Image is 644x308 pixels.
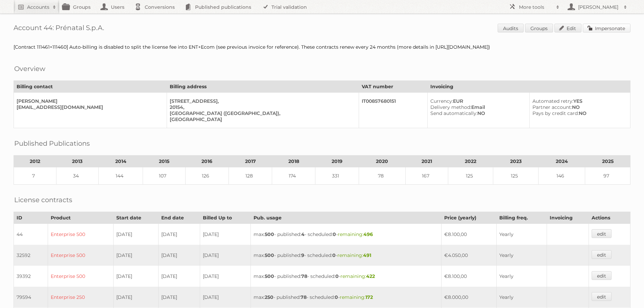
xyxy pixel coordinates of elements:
[406,167,448,185] td: 167
[170,104,353,110] div: 20154,
[251,224,441,245] td: max: - published: - scheduled: -
[585,156,630,167] th: 2025
[301,294,307,300] strong: 78
[493,156,538,167] th: 2023
[251,212,441,224] th: Pub. usage
[538,156,585,167] th: 2024
[185,156,229,167] th: 2016
[430,110,524,116] div: NO
[497,266,547,287] td: Yearly
[229,156,272,167] th: 2017
[359,167,406,185] td: 78
[315,167,359,185] td: 331
[158,245,200,266] td: [DATE]
[301,231,305,237] strong: 4
[576,4,620,10] h2: [PERSON_NAME]
[27,4,49,10] h2: Accounts
[585,167,630,185] td: 97
[200,245,251,266] td: [DATE]
[441,224,497,245] td: €8.100,00
[265,294,273,300] strong: 250
[185,167,229,185] td: 126
[430,98,524,104] div: EUR
[332,252,336,258] strong: 0
[592,271,612,280] a: edit
[251,287,441,308] td: max: - published: - scheduled: -
[448,167,493,185] td: 125
[200,212,251,224] th: Billed Up to
[301,273,307,279] strong: 78
[265,231,274,237] strong: 500
[365,294,373,300] strong: 172
[583,24,630,32] a: Impersonate
[14,195,72,205] h2: License contracts
[554,24,581,32] a: Edit
[14,167,56,185] td: 7
[158,266,200,287] td: [DATE]
[48,212,113,224] th: Product
[363,252,371,258] strong: 491
[532,110,625,116] div: NO
[17,98,161,104] div: [PERSON_NAME]
[48,245,113,266] td: Enterprise 500
[99,167,143,185] td: 144
[441,266,497,287] td: €8.100,00
[315,156,359,167] th: 2019
[359,156,406,167] th: 2020
[547,212,589,224] th: Invoicing
[48,224,113,245] td: Enterprise 500
[14,287,48,308] td: 79594
[48,266,113,287] td: Enterprise 500
[430,110,477,116] span: Send automatically:
[335,294,338,300] strong: 0
[170,98,353,104] div: [STREET_ADDRESS],
[113,224,158,245] td: [DATE]
[251,266,441,287] td: max: - published: - scheduled: -
[14,245,48,266] td: 32592
[337,252,371,258] span: remaining:
[497,245,547,266] td: Yearly
[113,266,158,287] td: [DATE]
[428,81,630,93] th: Invoicing
[538,167,585,185] td: 146
[99,156,143,167] th: 2014
[497,212,547,224] th: Billing freq.
[56,167,99,185] td: 34
[14,138,90,148] h2: Published Publications
[56,156,99,167] th: 2013
[406,156,448,167] th: 2021
[366,273,375,279] strong: 422
[592,229,612,238] a: edit
[48,287,113,308] td: Enterprise 250
[143,156,186,167] th: 2015
[592,292,612,301] a: edit
[430,104,524,110] div: Email
[493,167,538,185] td: 125
[441,287,497,308] td: €8.000,00
[14,224,48,245] td: 44
[519,4,553,10] h2: More tools
[113,287,158,308] td: [DATE]
[251,245,441,266] td: max: - published: - scheduled: -
[17,104,161,110] div: [EMAIL_ADDRESS][DOMAIN_NAME]
[532,110,579,116] span: Pays by credit card:
[14,212,48,224] th: ID
[272,156,315,167] th: 2018
[363,231,373,237] strong: 496
[167,81,359,93] th: Billing address
[200,224,251,245] td: [DATE]
[359,81,427,93] th: VAT number
[430,98,453,104] span: Currency:
[497,287,547,308] td: Yearly
[592,250,612,259] a: edit
[589,212,630,224] th: Actions
[532,98,625,104] div: YES
[200,266,251,287] td: [DATE]
[14,24,630,34] h1: Account 44: Prénatal S.p.A.
[498,24,524,32] a: Audits
[333,231,336,237] strong: 0
[170,110,353,116] div: [GEOGRAPHIC_DATA] ([GEOGRAPHIC_DATA]),
[14,44,630,50] div: [Contract 111461+111460] Auto-billing is disabled to split the license fee into ENT+Ecom (see pre...
[441,245,497,266] td: €4.050,00
[359,93,427,128] td: IT00857680151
